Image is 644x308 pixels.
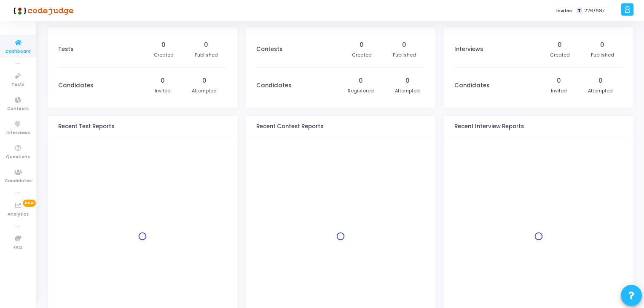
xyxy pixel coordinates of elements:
div: 0 [202,76,207,85]
div: Published [591,51,614,59]
span: FAQ [13,244,22,251]
h3: Candidates [256,82,291,89]
div: Invited [155,87,171,95]
span: Contests [7,105,29,113]
div: 0 [405,76,410,85]
div: 0 [558,41,562,49]
h3: Recent Interview Reports [454,123,524,130]
div: 0 [598,76,603,85]
div: 0 [600,41,604,49]
span: Tests [11,81,24,89]
div: 0 [161,76,165,85]
div: 0 [161,41,166,49]
div: Published [195,51,218,59]
h3: Interviews [454,46,483,53]
div: Published [393,51,416,59]
div: Attempted [192,87,217,95]
div: 0 [360,41,364,49]
div: 0 [402,41,406,49]
span: Analytics [8,211,29,218]
span: Interviews [6,130,30,137]
span: Dashboard [5,48,31,55]
h3: Recent Contest Reports [256,123,323,130]
span: T [577,8,582,14]
h3: Candidates [454,82,489,89]
div: Created [352,51,372,59]
span: New [23,200,36,207]
div: 0 [359,76,363,85]
h3: Candidates [58,82,93,89]
span: Questions [6,154,30,161]
div: Attempted [588,87,613,95]
span: 226/687 [584,7,605,14]
img: logo [11,2,74,19]
div: 0 [204,41,208,49]
span: Candidates [5,178,32,185]
label: Invites: [556,7,573,14]
div: Registered [348,87,374,95]
h3: Recent Test Reports [58,123,114,130]
div: Created [154,51,174,59]
h3: Contests [256,46,282,53]
div: Attempted [395,87,420,95]
h3: Tests [58,46,73,53]
div: Created [550,51,570,59]
div: Invited [551,87,567,95]
div: 0 [557,76,561,85]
